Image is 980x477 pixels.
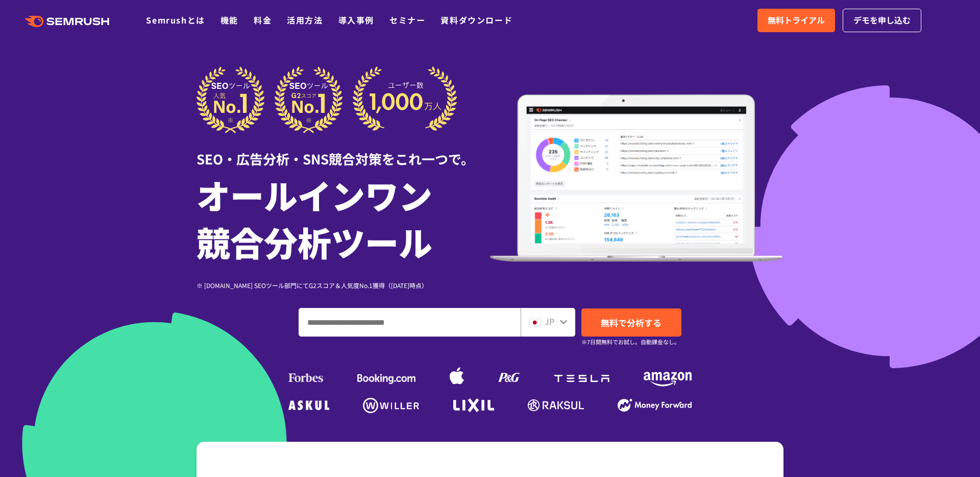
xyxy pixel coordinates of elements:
[299,308,520,336] input: ドメイン、キーワードまたはURLを入力してください
[545,315,554,327] span: JP
[197,171,490,265] h1: オールインワン 競合分析ツール
[853,14,911,27] span: デモを申し込む
[338,14,374,26] a: 導入事例
[581,308,681,337] a: 無料で分析する
[197,280,490,290] div: ※ [DOMAIN_NAME] SEOツール部門にてG2スコア＆人気度No.1獲得（[DATE]時点）
[146,14,205,26] a: Semrushとは
[581,337,680,347] small: ※7日間無料でお試し。自動課金なし。
[757,9,835,32] a: 無料トライアル
[254,14,272,26] a: 料金
[389,14,425,26] a: セミナー
[843,9,921,32] a: デモを申し込む
[601,316,661,329] span: 無料で分析する
[287,14,323,26] a: 活用方法
[197,133,490,169] div: SEO・広告分析・SNS競合対策をこれ一つで。
[768,14,825,27] span: 無料トライアル
[440,14,512,26] a: 資料ダウンロード
[220,14,238,26] a: 機能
